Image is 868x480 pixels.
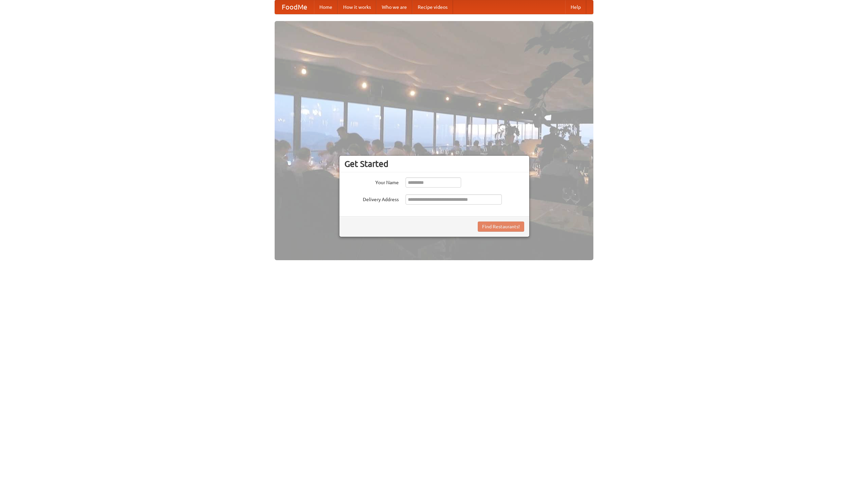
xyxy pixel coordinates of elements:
a: FoodMe [275,0,314,14]
a: Recipe videos [412,0,453,14]
a: Home [314,0,338,14]
h3: Get Started [344,159,524,169]
button: Find Restaurants! [478,222,524,232]
a: Who we are [376,0,412,14]
label: Delivery Address [344,194,399,203]
label: Your Name [344,177,399,186]
a: Help [565,0,586,14]
a: How it works [338,0,376,14]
